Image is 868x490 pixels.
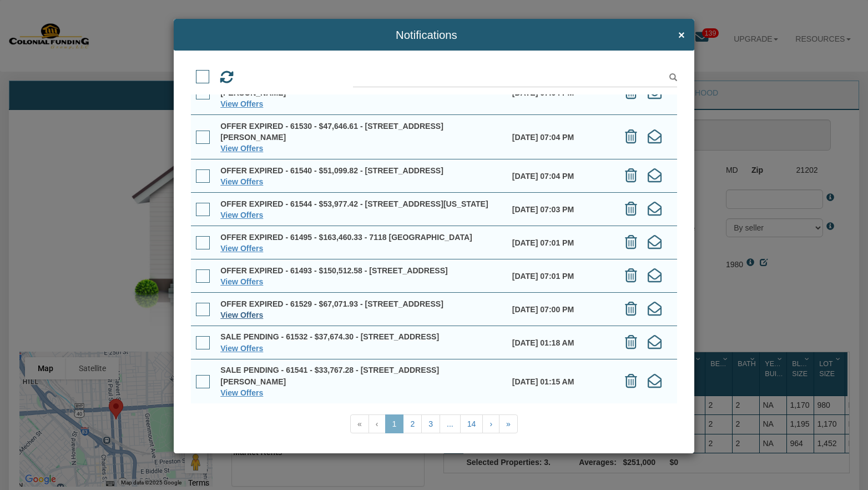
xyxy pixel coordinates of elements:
div: OFFER EXPIRED - 61493 - $150,512.58 - [STREET_ADDRESS] [220,265,502,276]
td: [DATE] 01:15 AM [507,359,614,404]
td: [DATE] 07:01 PM [507,226,614,259]
div: SALE PENDING - 61532 - $37,674.30 - [STREET_ADDRESS] [220,331,502,342]
td: [DATE] 07:01 PM [507,259,614,292]
a: View Offers [220,344,263,353]
td: [DATE] 07:04 PM [507,115,614,159]
a: 1 [385,414,404,433]
a: 2 [403,414,422,433]
div: OFFER EXPIRED - 61530 - $47,646.61 - [STREET_ADDRESS][PERSON_NAME] [220,121,502,143]
a: View Offers [220,211,263,219]
div: SALE PENDING - 61541 - $33,767.28 - [STREET_ADDRESS][PERSON_NAME] [220,364,502,387]
td: [DATE] 07:04 PM [507,159,614,192]
div: OFFER EXPIRED - 61540 - $51,099.82 - [STREET_ADDRESS] [220,165,502,176]
a: View Offers [220,99,263,108]
a: View Offers [220,244,263,253]
span: Notifications [183,29,670,41]
a: » [499,414,518,433]
a: ‹ [369,414,386,433]
td: [DATE] 07:00 PM [507,293,614,326]
a: View Offers [220,177,263,186]
div: OFFER EXPIRED - 61544 - $53,977.42 - [STREET_ADDRESS][US_STATE] [220,198,502,209]
a: 3 [421,414,440,433]
a: View Offers [220,388,263,397]
div: OFFER EXPIRED - 61495 - $163,460.33 - 7118 [GEOGRAPHIC_DATA] [220,232,502,243]
a: View Offers [220,144,263,153]
a: « [350,414,369,433]
a: ... [440,414,461,433]
span: × [678,29,685,41]
a: 14 [460,414,483,433]
div: OFFER EXPIRED - 61529 - $67,071.93 - [STREET_ADDRESS] [220,298,502,309]
a: › [482,414,499,433]
td: [DATE] 07:03 PM [507,193,614,226]
td: [DATE] 01:18 AM [507,326,614,359]
a: View Offers [220,311,263,319]
a: View Offers [220,277,263,286]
